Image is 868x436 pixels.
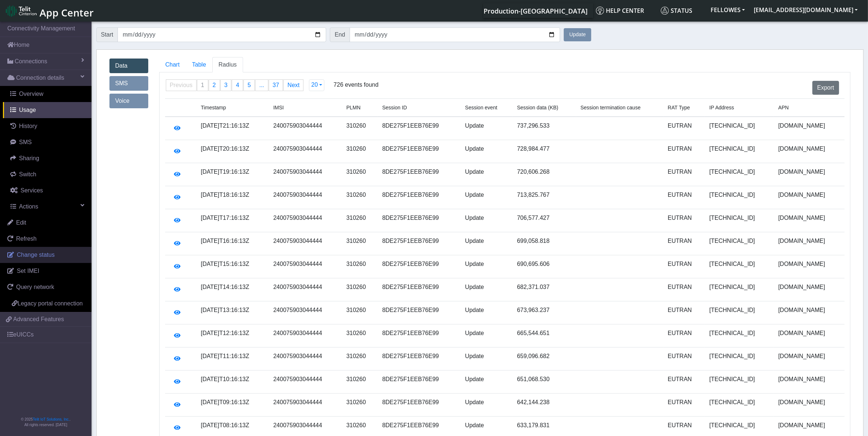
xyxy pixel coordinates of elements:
[330,27,350,42] span: End
[3,86,92,102] a: Overview
[342,186,378,209] td: 310260
[269,186,342,209] td: 240075903044444
[259,82,264,88] span: ...
[774,394,845,417] td: [DOMAIN_NAME]
[213,82,216,88] span: 2
[663,117,705,140] td: EUTRAN
[197,163,269,186] td: [DATE]T19:16:13Z
[774,232,845,255] td: [DOMAIN_NAME]
[224,82,228,88] span: 3
[170,82,193,88] span: Previous
[16,284,54,290] span: Query network
[663,394,705,417] td: EUTRAN
[663,232,705,255] td: EUTRAN
[19,107,36,113] span: Usage
[342,301,378,324] td: 310260
[197,140,269,163] td: [DATE]T20:16:13Z
[197,324,269,347] td: [DATE]T12:16:13Z
[663,347,705,371] td: EUTRAN
[378,186,461,209] td: 8DE275F1EEB76E99
[342,255,378,278] td: 310260
[465,105,498,110] span: Session event
[513,163,576,186] td: 720,606.268
[96,27,118,42] span: Start
[334,80,379,101] span: 726 events found
[309,79,324,91] button: 20
[378,394,461,417] td: 8DE275F1EEB76E99
[461,347,513,371] td: Update
[513,347,576,371] td: 659,096.682
[269,371,342,394] td: 240075903044444
[382,105,407,110] span: Session ID
[311,82,318,88] span: 20
[774,140,845,163] td: [DOMAIN_NAME]
[342,324,378,347] td: 310260
[19,155,39,161] span: Sharing
[663,209,705,232] td: EUTRAN
[342,163,378,186] td: 310260
[663,140,705,163] td: EUTRAN
[346,105,361,110] span: PLMN
[513,255,576,278] td: 690,695.606
[18,300,83,307] span: Legacy portal connection
[705,117,774,140] td: [TECHNICAL_ID]
[342,140,378,163] td: 310260
[3,183,92,199] a: Services
[159,57,850,72] ul: Tabs
[749,3,862,16] button: [EMAIL_ADDRESS][DOMAIN_NAME]
[17,252,55,258] span: Change status
[197,232,269,255] td: [DATE]T16:16:13Z
[19,203,38,210] span: Actions
[461,232,513,255] td: Update
[247,82,251,88] span: 5
[21,187,43,193] span: Services
[378,232,461,255] td: 8DE275F1EEB76E99
[378,140,461,163] td: 8DE275F1EEB76E99
[774,324,845,347] td: [DOMAIN_NAME]
[378,371,461,394] td: 8DE275F1EEB76E99
[201,82,204,88] span: 1
[16,236,37,242] span: Refresh
[19,139,32,145] span: SMS
[461,301,513,324] td: Update
[705,232,774,255] td: [TECHNICAL_ID]
[342,347,378,371] td: 310260
[774,117,845,140] td: [DOMAIN_NAME]
[284,80,303,91] a: Next page
[197,186,269,209] td: [DATE]T18:16:13Z
[19,123,37,129] span: History
[109,76,148,91] a: SMS
[197,278,269,301] td: [DATE]T14:16:13Z
[269,278,342,301] td: 240075903044444
[774,371,845,394] td: [DOMAIN_NAME]
[774,163,845,186] td: [DOMAIN_NAME]
[269,163,342,186] td: 240075903044444
[705,255,774,278] td: [TECHNICAL_ID]
[378,301,461,324] td: 8DE275F1EEB76E99
[706,3,749,16] button: FELLOWES
[593,3,658,18] a: Help center
[812,81,839,95] button: Export
[3,150,92,166] a: Sharing
[705,163,774,186] td: [TECHNICAL_ID]
[378,255,461,278] td: 8DE275F1EEB76E99
[663,163,705,186] td: EUTRAN
[705,209,774,232] td: [TECHNICAL_ID]
[109,94,148,108] a: Voice
[165,61,180,68] span: Chart
[19,91,44,97] span: Overview
[705,140,774,163] td: [TECHNICAL_ID]
[774,347,845,371] td: [DOMAIN_NAME]
[709,105,734,110] span: IP Address
[269,117,342,140] td: 240075903044444
[16,219,26,226] span: Edit
[461,324,513,347] td: Update
[461,371,513,394] td: Update
[663,371,705,394] td: EUTRAN
[663,186,705,209] td: EUTRAN
[197,255,269,278] td: [DATE]T15:16:13Z
[663,278,705,301] td: EUTRAN
[513,209,576,232] td: 706,577.427
[201,105,226,110] span: Timestamp
[663,301,705,324] td: EUTRAN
